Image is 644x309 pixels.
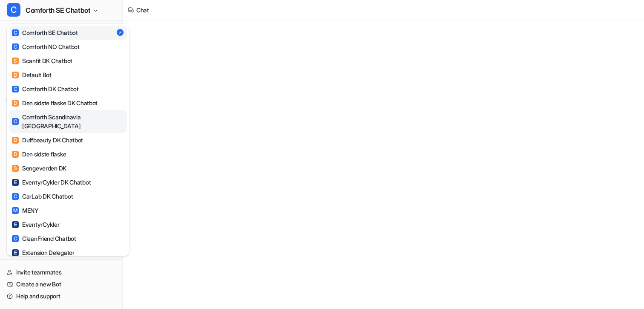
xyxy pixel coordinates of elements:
[12,42,80,51] div: Comforth NO Chatbot
[12,84,79,93] div: Comforth DK Chatbot
[12,56,72,65] div: Scanfit DK Chatbot
[12,178,91,187] div: EventyrCykler DK Chatbot
[12,58,19,64] span: S
[12,193,19,200] span: C
[12,234,76,243] div: CleanFriend Chatbot
[12,118,19,125] span: C
[26,4,90,16] span: Comforth SE Chatbot
[12,70,52,79] div: Default Bot
[12,137,19,144] span: D
[12,220,59,229] div: EventyrCykler
[12,206,38,215] div: MENY
[12,113,124,130] div: Comforth Scandinavia [GEOGRAPHIC_DATA]
[12,221,19,228] span: E
[12,164,66,173] div: Sengeverden DK
[12,86,19,92] span: C
[7,24,129,256] div: CComforth SE Chatbot
[12,235,19,242] span: C
[12,72,19,78] span: D
[12,249,19,256] span: E
[12,136,83,144] div: Duffbeauty DK Chatbot
[12,28,78,37] div: Comforth SE Chatbot
[12,248,75,257] div: Extension Delegator
[12,151,19,158] span: D
[12,179,19,186] span: E
[12,98,98,107] div: Den sidste flaske DK Chatbot
[12,150,66,159] div: Den sidste flaske
[12,100,19,107] span: D
[12,165,19,172] span: S
[12,207,19,214] span: M
[12,43,19,50] span: C
[12,29,19,36] span: C
[12,192,73,201] div: CarLab DK Chatbot
[7,3,20,17] span: C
